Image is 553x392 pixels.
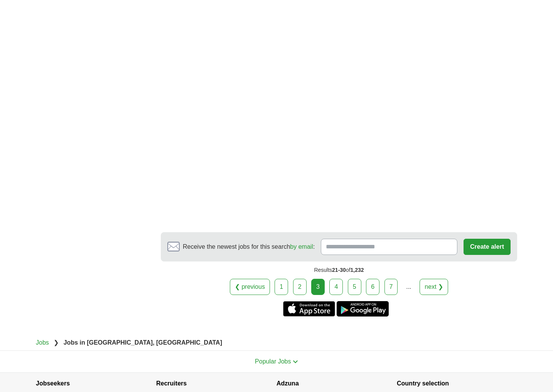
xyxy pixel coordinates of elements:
a: 1 [275,279,288,295]
span: ❯ [54,339,59,346]
span: 1,232 [351,267,364,273]
a: 5 [348,279,361,295]
div: ... [401,279,416,295]
span: Receive the newest jobs for this search : [183,242,315,251]
a: 7 [384,279,398,295]
strong: Jobs in [GEOGRAPHIC_DATA], [GEOGRAPHIC_DATA] [64,339,222,346]
a: ❮ previous [230,279,270,295]
span: Popular Jobs [255,358,291,365]
a: Get the Android app [337,301,389,317]
button: Create alert [464,239,511,255]
a: next ❯ [420,279,448,295]
a: Get the iPhone app [283,301,335,317]
div: 3 [311,279,325,295]
a: 2 [293,279,307,295]
a: Jobs [36,339,49,346]
div: Results of [161,261,517,279]
a: by email [290,243,313,250]
img: toggle icon [293,360,298,364]
a: 4 [329,279,343,295]
a: 6 [366,279,379,295]
span: 21-30 [332,267,346,273]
